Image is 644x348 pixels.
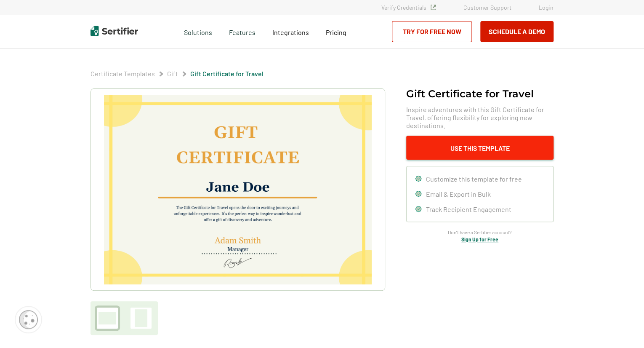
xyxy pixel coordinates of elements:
[229,26,255,37] span: Features
[190,70,263,78] span: Gift Certificate​ for Travel
[184,26,212,37] span: Solutions
[272,28,309,36] span: Integrations
[167,70,178,78] span: Gift
[431,5,436,10] img: Verified
[104,95,372,284] img: Gift Certificate​ for Travel
[90,70,263,78] div: Breadcrumb
[426,190,491,198] span: Email & Export in Bulk
[406,136,554,160] button: Use This Template
[190,70,263,78] a: Gift Certificate​ for Travel
[90,26,138,36] img: Sertifier | Digital Credentialing Platform
[326,28,346,36] span: Pricing
[381,4,436,11] a: Verify Credentials
[326,26,346,37] a: Pricing
[406,105,554,129] span: Inspire adventures with this Gift Certificate for Travel, offering flexibility for exploring new ...
[480,21,554,42] button: Schedule a Demo
[406,88,534,99] h1: Gift Certificate​ for Travel
[272,26,309,37] a: Integrations
[167,70,178,78] a: Gift
[90,70,155,78] span: Certificate Templates
[448,228,512,236] span: Don’t have a Sertifier account?
[602,308,644,348] iframe: Chat Widget
[19,310,38,329] img: Cookie Popup Icon
[461,236,498,242] a: Sign Up for Free
[90,70,155,78] a: Certificate Templates
[463,4,511,11] a: Customer Support
[426,205,511,213] span: Track Recipient Engagement
[426,175,522,183] span: Customize this template for free
[392,21,472,42] a: Try for Free Now
[539,4,554,11] a: Login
